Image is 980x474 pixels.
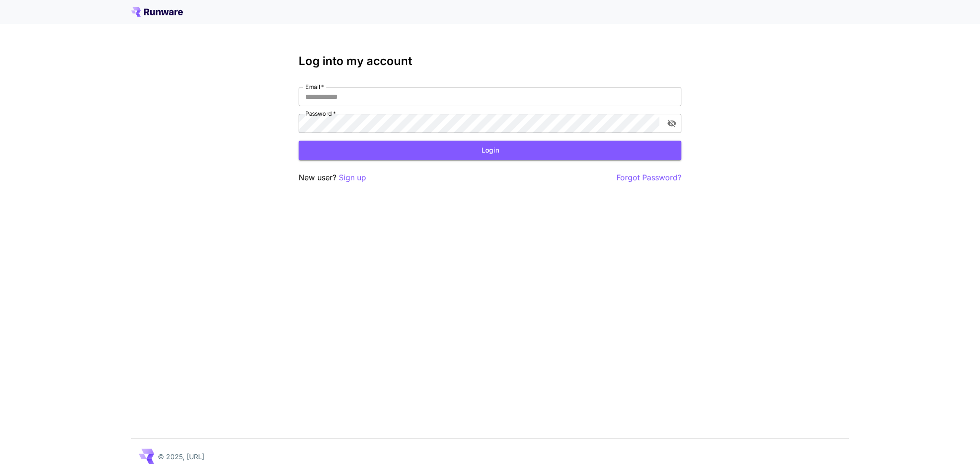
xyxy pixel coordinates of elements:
button: Forgot Password? [616,172,681,184]
label: Password [305,110,336,118]
p: © 2025, [URL] [158,452,204,462]
button: Login [299,141,681,160]
h3: Log into my account [299,55,681,68]
button: Sign up [339,172,366,184]
label: Email [305,83,324,91]
button: toggle password visibility [663,115,680,132]
p: New user? [299,172,366,184]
